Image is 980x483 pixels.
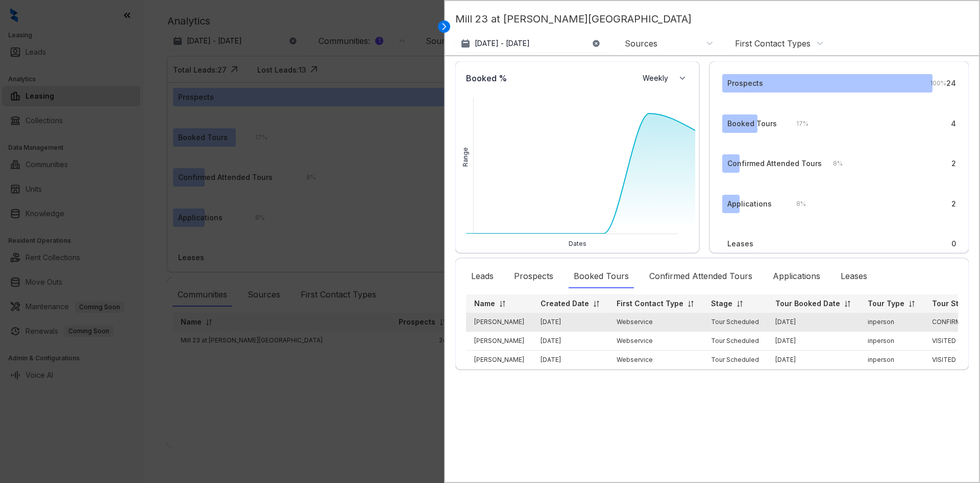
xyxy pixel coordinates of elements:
p: Tour Booked Date [775,298,840,309]
div: Confirmed Attended Tours [727,158,822,169]
td: Tour Scheduled [703,351,767,370]
img: sorting [593,300,600,308]
td: [DATE] [767,332,860,351]
span: Weekly [643,73,674,83]
div: Sources [625,38,657,49]
div: 2 [951,198,956,210]
div: Leases [727,238,753,249]
div: Leases [836,265,872,288]
div: 4 [951,118,956,129]
div: Dates [461,239,694,248]
p: Created Date [541,298,589,309]
img: sorting [687,300,695,308]
td: Tour Scheduled [703,313,767,332]
div: 8 % [786,198,806,210]
div: First Contact Types [735,38,811,49]
p: Tour Status [932,298,974,309]
td: [DATE] [532,351,608,370]
div: Booked Tours [727,118,777,129]
p: [DATE] - [DATE] [475,38,530,49]
img: sorting [844,300,851,308]
div: Leads [466,265,499,288]
p: Stage [711,298,732,309]
div: Applications [727,198,772,210]
p: Mill 23 at [PERSON_NAME][GEOGRAPHIC_DATA] [455,11,969,34]
td: Tour Scheduled [703,332,767,351]
img: sorting [499,300,506,308]
div: Booked % [461,67,512,89]
td: [DATE] [767,351,860,370]
td: [PERSON_NAME] [466,332,532,351]
div: Booked Tours [569,265,634,288]
div: Confirmed Attended Tours [644,265,757,288]
div: 17 % [786,118,808,129]
img: sorting [908,300,916,308]
td: inperson [860,313,924,332]
div: Prospects [509,265,558,288]
div: Prospects [727,78,763,89]
div: Range [461,147,470,167]
button: [DATE] - [DATE] [455,34,608,53]
td: inperson [860,332,924,351]
div: 8 % [823,158,843,169]
p: First Contact Type [617,298,683,309]
td: Webservice [608,332,703,351]
td: [PERSON_NAME] [466,313,532,332]
div: 2 [951,158,956,169]
td: [DATE] [532,332,608,351]
td: inperson [860,351,924,370]
td: [DATE] [532,313,608,332]
td: Webservice [608,351,703,370]
div: Applications [768,265,825,288]
div: 24 [946,78,956,89]
p: Tour Type [868,298,904,309]
td: [DATE] [767,313,860,332]
div: 100 % [920,78,946,89]
p: Name [474,298,495,309]
button: Weekly [636,69,694,87]
td: Webservice [608,313,703,332]
td: [PERSON_NAME] [466,351,532,370]
img: sorting [736,300,744,308]
div: 0 [951,238,956,249]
